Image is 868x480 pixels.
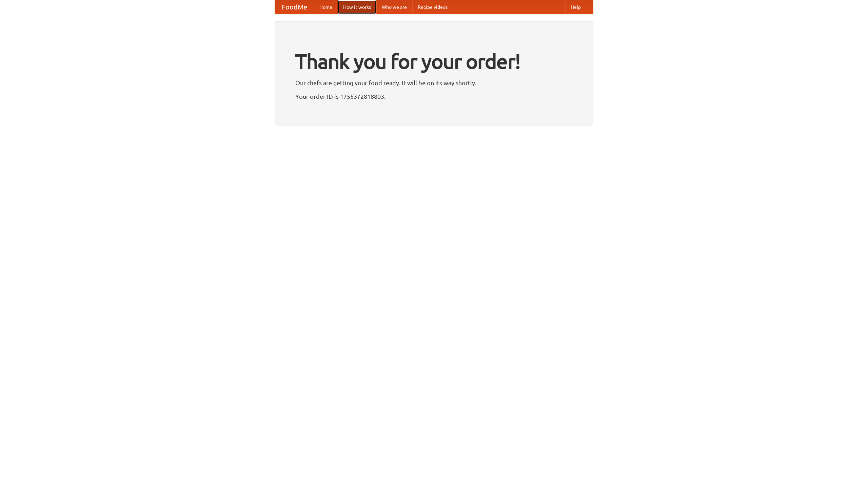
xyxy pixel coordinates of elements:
[376,0,412,14] a: Who we are
[295,45,573,78] h1: Thank you for your order!
[338,0,376,14] a: How it works
[565,0,586,14] a: Help
[314,0,338,14] a: Home
[275,0,314,14] a: FoodMe
[295,91,573,101] p: Your order ID is 1755372818803.
[295,78,573,88] p: Our chefs are getting your food ready. It will be on its way shortly.
[412,0,453,14] a: Recipe videos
